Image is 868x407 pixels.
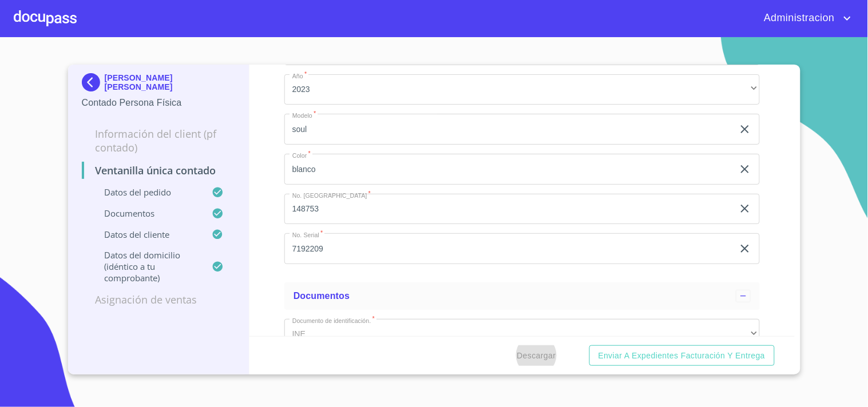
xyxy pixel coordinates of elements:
button: clear input [738,202,752,216]
button: clear input [738,122,752,136]
span: Enviar a Expedientes Facturación y Entrega [599,349,766,363]
p: [PERSON_NAME] [PERSON_NAME] [105,73,236,91]
button: account of current user [755,9,854,27]
p: Datos del domicilio (idéntico a tu comprobante) [82,249,212,284]
span: Documentos [294,291,350,301]
div: 2023 [284,74,760,105]
p: Asignación de Ventas [82,293,236,306]
img: Docupass spot blue [82,73,105,91]
span: Descargar [517,349,556,363]
button: Enviar a Expedientes Facturación y Entrega [589,345,775,366]
button: clear input [738,162,752,176]
p: Datos del cliente [82,229,212,240]
p: Documentos [82,208,212,219]
p: Información del Client (PF contado) [82,127,236,154]
span: Administracion [755,9,841,27]
p: Contado Persona Física [82,96,236,110]
div: INE [284,319,760,350]
button: clear input [738,242,752,256]
p: Datos del pedido [82,186,212,198]
button: Descargar [513,345,561,366]
div: Documentos [284,282,760,310]
div: [PERSON_NAME] [PERSON_NAME] [82,73,236,96]
p: Ventanilla única contado [82,163,236,177]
